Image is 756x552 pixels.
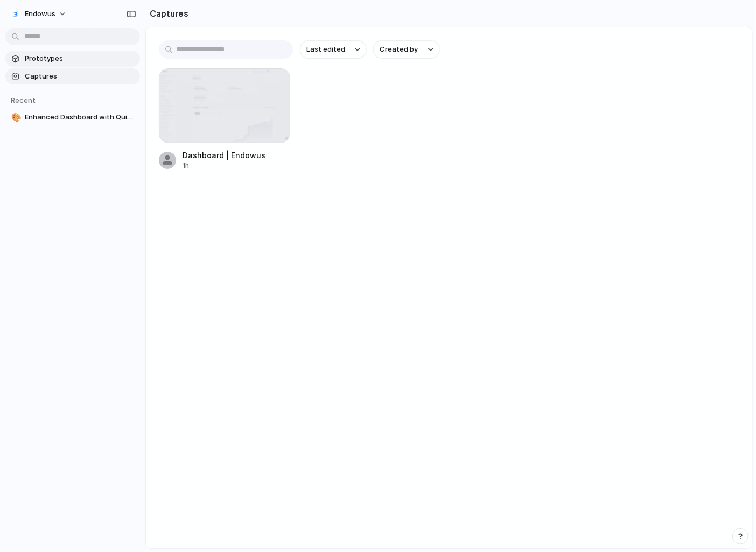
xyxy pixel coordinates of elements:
[5,68,140,84] a: Captures
[5,109,140,125] a: 🎨Enhanced Dashboard with Quick Actions
[11,111,19,124] div: 🎨
[145,7,188,20] h2: Captures
[373,40,440,59] button: Created by
[25,9,55,19] span: Endowus
[5,5,72,23] button: Endowus
[306,44,345,55] span: Last edited
[183,161,265,171] div: 1h
[5,51,140,67] a: Prototypes
[25,71,136,82] span: Captures
[10,112,20,123] button: 🎨
[25,112,136,123] span: Enhanced Dashboard with Quick Actions
[183,150,265,161] div: Dashboard | Endowus
[300,40,367,59] button: Last edited
[25,53,136,64] span: Prototypes
[11,96,36,104] span: Recent
[380,44,418,55] span: Created by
